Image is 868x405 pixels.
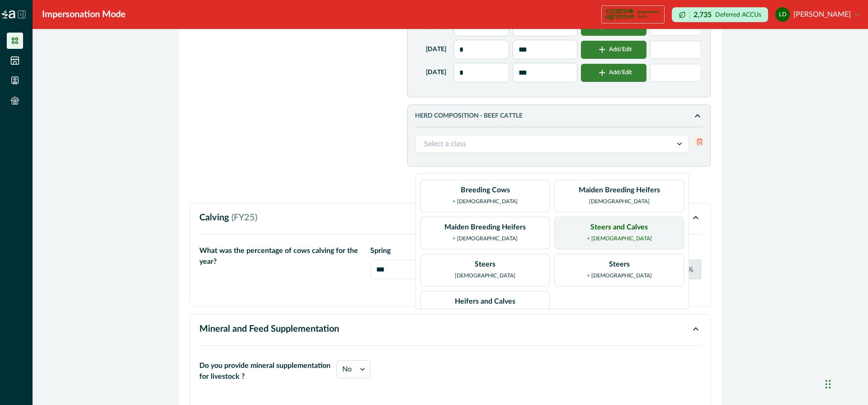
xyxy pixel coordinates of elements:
[199,245,359,267] p: What was the percentage of cows calving for the year?
[693,11,712,19] p: 2,735
[581,41,646,59] button: Add/Edit
[199,234,701,297] div: Calving (FY25)
[231,213,257,222] span: ( FY25 )
[42,8,126,21] div: Impersonation Mode
[605,7,634,22] img: certification logo
[415,110,703,121] button: HERD COMPOSITION - Beef cattle
[199,212,701,223] button: Calving (FY25)
[637,10,660,19] p: Independent Audit
[370,245,450,256] p: spring
[2,10,15,19] img: Logo
[426,68,446,77] p: [DATE]
[426,45,446,54] p: [DATE]
[415,112,692,120] p: HERD COMPOSITION - Beef cattle
[199,324,701,334] button: Mineral and Feed Supplementation
[199,360,332,382] p: Do you provide mineral supplementation for livestock ?
[826,371,831,398] div: Drag
[199,212,257,223] p: Calving
[823,362,868,405] iframe: Chat Widget
[581,64,646,82] button: Add/Edit
[715,11,761,18] p: Deferred ACCUs
[680,260,701,279] div: %
[415,127,703,153] div: HERD COMPOSITION - Beef cattle
[199,345,701,404] div: Mineral and Feed Supplementation
[775,4,859,25] button: leonie doran[PERSON_NAME]
[199,324,690,334] p: Mineral and Feed Supplementation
